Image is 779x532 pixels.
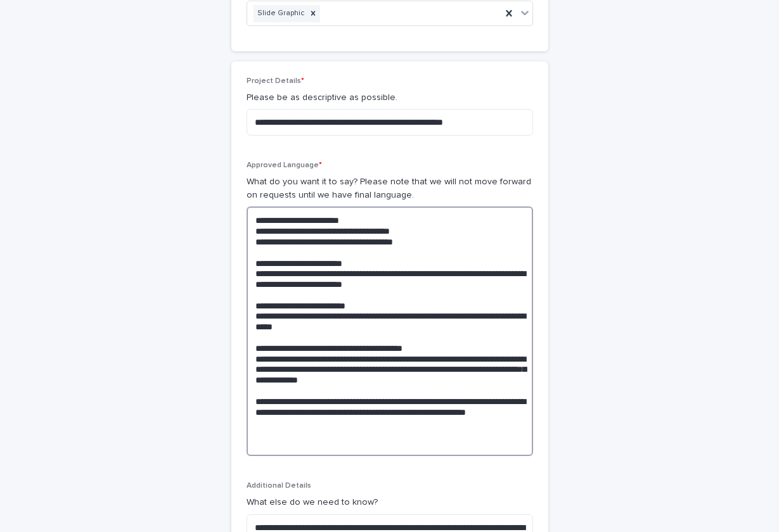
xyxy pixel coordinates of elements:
span: Approved Language [247,161,322,169]
p: What do you want it to say? Please note that we will not move forward on requests until we have f... [247,175,533,202]
div: Slide Graphic [254,5,306,22]
p: What else do we need to know? [247,496,533,509]
span: Project Details [247,77,304,85]
p: Please be as descriptive as possible. [247,91,533,104]
span: Additional Details [247,482,311,490]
